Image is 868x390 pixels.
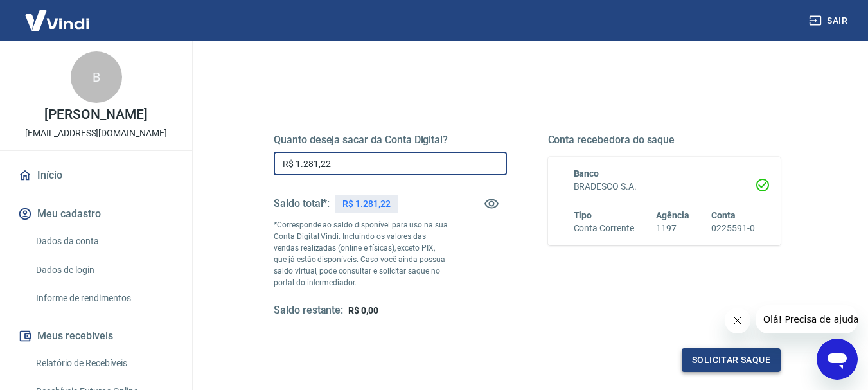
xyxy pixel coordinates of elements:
[656,222,689,235] h6: 1197
[274,304,343,317] h5: Saldo restante:
[548,134,781,146] h5: Conta recebedora do saque
[817,339,858,380] iframe: Botão para abrir a janela de mensagens
[25,127,167,140] p: [EMAIL_ADDRESS][DOMAIN_NAME]
[15,161,177,190] a: Início
[656,210,689,220] span: Agência
[31,285,177,312] a: Informe de rendimentos
[711,222,755,235] h6: 0225591-0
[274,219,448,288] p: *Corresponde ao saldo disponível para uso na sua Conta Digital Vindi. Incluindo os valores das ve...
[574,180,756,193] h6: BRADESCO S.A.
[31,228,177,254] a: Dados da conta
[806,9,853,33] button: Sair
[71,51,122,103] div: B
[725,308,750,333] iframe: Fechar mensagem
[31,350,177,377] a: Relatório de Recebíveis
[15,322,177,350] button: Meus recebíveis
[756,305,858,333] iframe: Mensagem da empresa
[274,134,507,146] h5: Quanto deseja sacar da Conta Digital?
[574,222,634,235] h6: Conta Corrente
[682,348,781,372] button: Solicitar saque
[15,200,177,228] button: Meu cadastro
[574,210,592,220] span: Tipo
[31,257,177,283] a: Dados de login
[15,1,99,40] img: Vindi
[711,210,736,220] span: Conta
[574,168,599,179] span: Banco
[274,197,330,210] h5: Saldo total*:
[348,305,378,315] span: R$ 0,00
[342,197,390,211] p: R$ 1.281,22
[44,108,147,121] p: [PERSON_NAME]
[8,9,108,19] span: Olá! Precisa de ajuda?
